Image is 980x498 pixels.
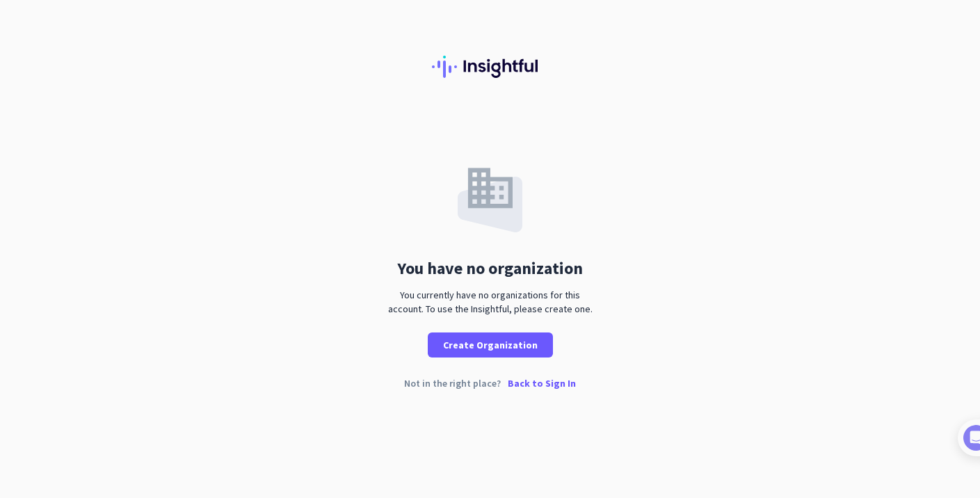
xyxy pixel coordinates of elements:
div: You currently have no organizations for this account. To use the Insightful, please create one. [383,288,598,316]
span: Create Organization [443,338,538,352]
div: You have no organization [397,260,583,277]
button: Create Organization [428,332,553,358]
p: Back to Sign In [508,378,576,388]
img: Insightful [432,56,549,78]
